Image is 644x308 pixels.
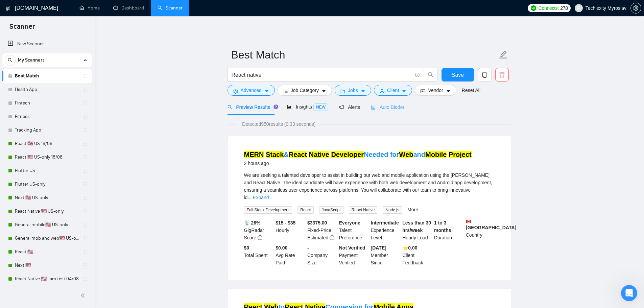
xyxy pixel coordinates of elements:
[371,220,399,226] b: Intermediate
[278,85,332,96] button: barsJob Categorycaret-down
[5,58,15,63] span: search
[421,89,425,94] span: idcard
[287,104,328,110] span: Insights
[244,245,249,251] b: $ 0
[371,245,386,251] b: [DATE]
[452,71,464,79] span: Save
[244,159,472,167] div: 2 hours ago
[407,207,422,212] a: More...
[380,89,384,94] span: user
[402,220,431,233] b: Less than 30 hrs/week
[330,235,334,240] span: exclamation-circle
[462,87,480,94] a: Reset All
[15,69,79,83] a: Best Match
[331,151,364,158] mark: Developer
[228,85,275,96] button: settingAdvancedcaret-down
[307,245,309,251] b: -
[401,244,433,266] div: Client Feedback
[478,68,492,81] button: copy
[371,104,404,110] span: Auto Bidder
[361,89,365,94] span: caret-down
[18,53,45,67] span: My Scanners
[244,171,495,201] div: We are seeking a talented developer to assist in building our web and mobile application using th...
[399,151,413,158] mark: Web
[433,219,464,241] div: Duration
[266,151,284,158] mark: Stack
[560,4,568,12] span: 278
[335,85,371,96] button: folderJobscaret-down
[348,87,358,94] span: Jobs
[340,89,345,94] span: folder
[83,182,89,187] span: holder
[387,87,399,94] span: Client
[307,235,328,240] span: Estimated
[371,105,376,110] span: robot
[233,89,238,94] span: setting
[349,206,378,214] span: React Native
[446,89,451,94] span: caret-down
[273,104,279,110] div: Tooltip anchor
[338,219,369,241] div: Talent Preference
[80,292,87,299] span: double-left
[283,89,288,94] span: bars
[83,87,89,92] span: holder
[466,219,517,230] b: [GEOGRAPHIC_DATA]
[6,3,10,14] img: logo
[113,5,144,11] a: dashboardDashboard
[402,89,406,94] span: caret-down
[15,96,79,110] a: Fintech
[15,259,79,272] a: Next 🇺🇸
[83,222,89,228] span: holder
[83,100,89,106] span: holder
[83,209,89,214] span: holder
[383,206,402,214] span: Node.js
[83,114,89,119] span: holder
[369,219,401,241] div: Experience Level
[83,276,89,282] span: holder
[158,5,183,11] a: searchScanner
[415,85,456,96] button: idcardVendorcaret-down
[631,5,641,11] span: setting
[291,87,319,94] span: Job Category
[15,272,79,286] a: React Native 🇺🇸 Tam test 04/08
[4,22,40,36] span: Scanner
[276,220,295,226] b: $15 - $35
[243,219,275,241] div: GigRadar Score
[466,219,471,224] img: 🇨🇦
[369,244,401,266] div: Member Since
[478,72,491,78] span: copy
[274,244,306,266] div: Avg Rate Paid
[539,4,559,12] span: Connects:
[401,219,433,241] div: Hourly Load
[313,103,328,111] span: NEW
[8,37,87,51] a: New Scanner
[244,172,492,200] span: We are seeking a talented developer to assist in building our web and mobile application using th...
[339,105,344,110] span: notification
[339,104,360,110] span: Alerts
[319,206,343,214] span: JavaScript
[338,244,369,266] div: Payment Verified
[15,110,79,123] a: Fitness
[83,263,89,268] span: holder
[243,244,275,266] div: Total Spent
[244,151,472,158] a: MERN Stack&React Native DeveloperNeeded forWebandMobile Project
[309,151,329,158] mark: Native
[621,285,637,301] iframe: Intercom live chat
[374,85,412,96] button: userClientcaret-down
[228,104,276,110] span: Preview Results
[15,83,79,96] a: Health App
[339,220,360,226] b: Everyone
[15,205,79,218] a: React Native 🇺🇸 US-only
[79,5,100,11] a: homeHome
[231,46,498,63] input: Scanner name...
[15,123,79,137] a: Tracking App
[424,72,437,78] span: search
[83,141,89,146] span: holder
[244,206,292,214] span: Full Stack Development
[15,218,79,232] a: General mobile🇺🇸 US-only
[464,219,496,241] div: Country
[241,87,262,94] span: Advanced
[15,245,79,259] a: React 🇺🇸
[402,245,417,251] b: ⭐️ 0.00
[531,5,536,11] img: upwork-logo.png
